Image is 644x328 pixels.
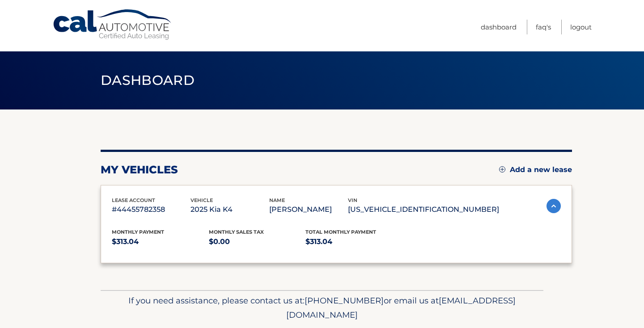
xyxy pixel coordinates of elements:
a: Logout [570,20,592,34]
p: #44455782358 [112,203,191,216]
a: Cal Automotive [52,9,173,41]
span: Monthly Payment [112,229,164,235]
span: vin [348,197,357,203]
span: Monthly sales Tax [209,229,264,235]
span: name [269,197,285,203]
img: add.svg [499,166,505,172]
p: $313.04 [305,235,402,248]
span: Dashboard [101,72,195,88]
p: If you need assistance, please contact us at: or email us at [106,294,538,322]
img: accordion-active.svg [547,199,561,213]
p: 2025 Kia K4 [191,203,269,216]
a: Add a new lease [499,165,572,174]
a: Dashboard [481,20,517,34]
span: Total Monthly Payment [305,229,376,235]
span: [PHONE_NUMBER] [305,295,384,306]
span: lease account [112,197,155,203]
p: $0.00 [209,235,306,248]
p: [PERSON_NAME] [269,203,348,216]
span: vehicle [191,197,213,203]
a: FAQ's [536,20,551,34]
p: $313.04 [112,235,209,248]
h2: my vehicles [101,163,178,177]
p: [US_VEHICLE_IDENTIFICATION_NUMBER] [348,203,499,216]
